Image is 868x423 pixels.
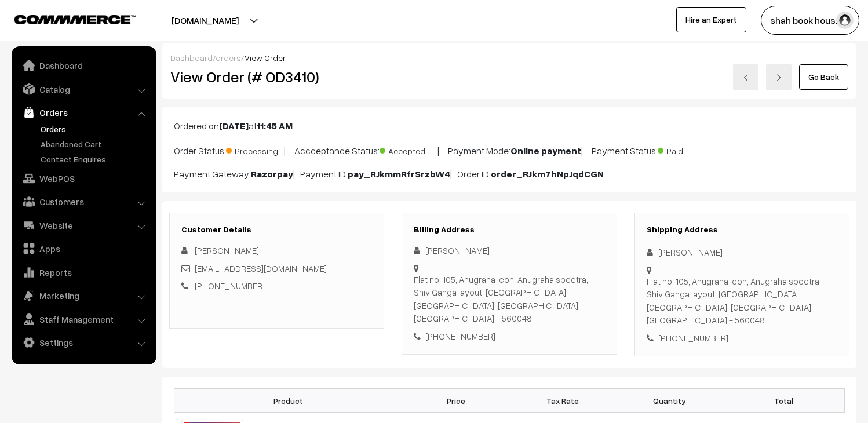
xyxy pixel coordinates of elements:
b: Online payment [510,145,581,156]
div: [PERSON_NAME] [647,246,837,259]
b: 11:45 AM [257,120,293,132]
a: [PHONE_NUMBER] [195,280,265,291]
a: Marketing [14,285,152,306]
a: Go Back [799,64,848,90]
h2: View Order (# OD3410) [170,68,385,86]
a: Orders [14,102,152,123]
b: pay_RJkmmRfrSrzbW4 [348,168,450,180]
div: [PHONE_NUMBER] [414,330,604,343]
div: [PERSON_NAME] [414,244,604,257]
a: Dashboard [14,55,152,76]
p: Order Status: | Accceptance Status: | Payment Mode: | Payment Status: [174,142,845,158]
img: COMMMERCE [14,15,136,24]
div: [PHONE_NUMBER] [647,331,837,345]
img: left-arrow.png [742,74,749,81]
a: Reports [14,262,152,283]
a: Orders [38,123,152,135]
a: WebPOS [14,168,152,189]
img: right-arrow.png [775,74,782,81]
span: View Order [245,53,286,63]
a: Apps [14,238,152,259]
th: Quantity [616,389,723,413]
b: [DATE] [219,120,249,132]
span: Processing [226,142,284,157]
h3: Billing Address [414,225,604,235]
a: Hire an Expert [676,7,746,32]
a: Settings [14,332,152,353]
p: Payment Gateway: | Payment ID: | Order ID: [174,167,845,181]
h3: Shipping Address [647,225,837,235]
div: Flat no. 105, Anugraha Icon, Anugraha spectra, Shiv Ganga layout, [GEOGRAPHIC_DATA] [GEOGRAPHIC_D... [414,273,604,325]
a: Contact Enquires [38,153,152,165]
a: orders [216,53,241,63]
a: Website [14,215,152,236]
a: Staff Management [14,309,152,330]
th: Product [174,389,403,413]
span: Accepted [380,142,437,157]
a: COMMMERCE [14,12,116,25]
span: Paid [658,142,716,157]
button: [DOMAIN_NAME] [131,6,279,35]
a: [EMAIL_ADDRESS][DOMAIN_NAME] [195,263,327,274]
div: Flat no. 105, Anugraha Icon, Anugraha spectra, Shiv Ganga layout, [GEOGRAPHIC_DATA] [GEOGRAPHIC_D... [647,275,837,327]
span: [PERSON_NAME] [195,245,259,256]
h3: Customer Details [181,225,372,235]
b: Razorpay [251,168,293,180]
b: order_RJkm7hNpJqdCGN [491,168,604,180]
th: Tax Rate [509,389,616,413]
a: Catalog [14,79,152,100]
th: Price [403,389,509,413]
a: Abandoned Cart [38,138,152,150]
button: shah book hous… [761,6,859,35]
img: user [836,12,854,29]
th: Total [723,389,844,413]
a: Customers [14,191,152,212]
a: Dashboard [170,53,213,63]
div: / / [170,52,848,64]
p: Ordered on at [174,119,845,133]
